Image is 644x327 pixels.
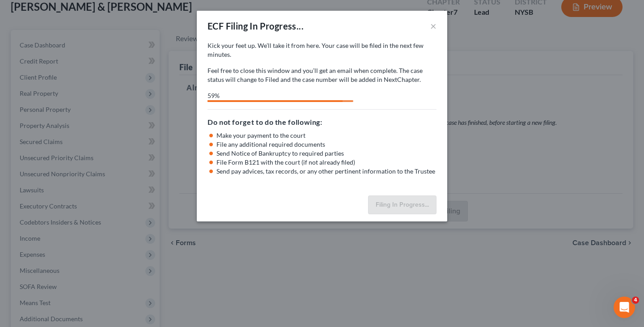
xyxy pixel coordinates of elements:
button: Filing In Progress... [368,195,436,214]
p: Feel free to close this window and you’ll get an email when complete. The case status will change... [208,66,436,84]
li: Send pay advices, tax records, or any other pertinent information to the Trustee [216,167,436,176]
li: Send Notice of Bankruptcy to required parties [216,149,436,158]
div: 59% [208,91,343,100]
p: Kick your feet up. We’ll take it from here. Your case will be filed in the next few minutes. [208,41,436,59]
li: File Form B121 with the court (if not already filed) [216,158,436,167]
li: File any additional required documents [216,140,436,149]
iframe: Intercom live chat [614,297,635,318]
h5: Do not forget to do the following: [208,117,436,127]
li: Make your payment to the court [216,131,436,140]
div: ECF Filing In Progress... [208,20,304,32]
span: 4 [632,297,639,304]
button: × [430,21,436,31]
